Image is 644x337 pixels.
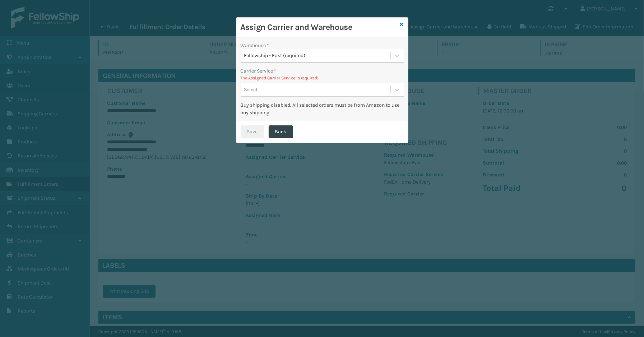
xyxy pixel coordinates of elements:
button: Back [269,125,293,138]
button: Save [241,125,264,138]
label: Carrier Service [241,67,277,75]
p: The Assigned Carrier Service is required. [241,75,404,81]
div: Fellowship - East (required) [244,52,391,60]
h3: Assign Carrier and Warehouse [241,22,397,33]
div: Buy shipping disabled. All selected orders must be from Amazon to use buy shipping [241,101,404,116]
label: Warehouse [241,42,269,49]
div: Select... [244,86,261,94]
